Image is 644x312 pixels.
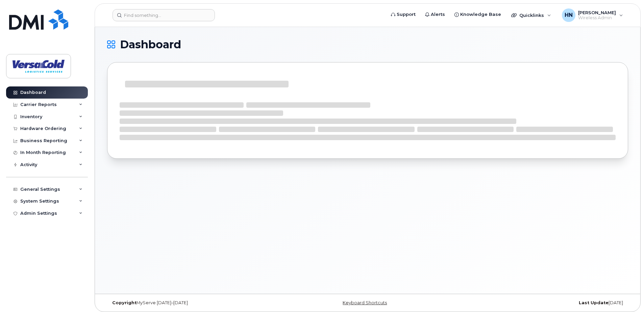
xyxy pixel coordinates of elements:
div: [DATE] [454,300,628,306]
div: MyServe [DATE]–[DATE] [107,300,281,306]
strong: Copyright [112,300,137,305]
strong: Last Update [579,300,609,305]
a: Keyboard Shortcuts [343,300,387,305]
span: Dashboard [120,40,181,50]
